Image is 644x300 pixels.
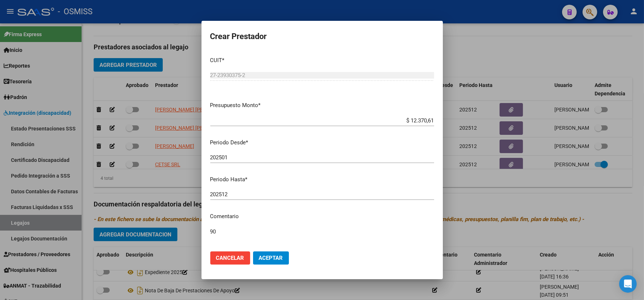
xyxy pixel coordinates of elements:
p: CUIT [210,56,434,65]
button: Aceptar [253,251,289,265]
div: Open Intercom Messenger [619,275,637,293]
h2: Crear Prestador [210,30,434,43]
p: Comentario [210,212,434,221]
button: Cancelar [210,251,250,265]
p: Periodo Desde [210,138,434,147]
span: Aceptar [259,255,283,261]
p: Periodo Hasta [210,175,434,184]
span: Cancelar [216,255,244,261]
p: Presupuesto Monto [210,101,434,110]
